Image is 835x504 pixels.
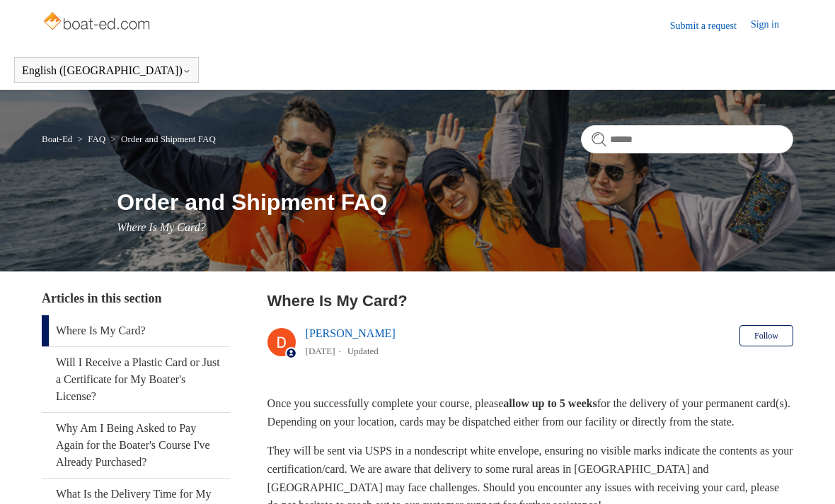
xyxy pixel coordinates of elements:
span: Articles in this section [42,291,161,305]
input: Search [581,125,793,153]
a: FAQ [88,134,105,144]
a: Why Am I Being Asked to Pay Again for the Boater's Course I've Already Purchased? [42,413,230,478]
h1: Order and Shipment FAQ [117,185,793,219]
li: FAQ [75,134,108,144]
h2: Where Is My Card? [267,289,793,312]
button: Follow Article [739,325,793,346]
img: Boat-Ed Help Center home page [42,8,154,37]
div: Live chat [788,457,824,493]
p: Once you successfully complete your course, please for the delivery of your permanent card(s). De... [267,394,793,430]
time: 04/15/2024, 17:31 [306,346,335,356]
li: Order and Shipment FAQ [108,134,215,144]
li: Boat-Ed [42,134,75,144]
strong: allow up to 5 weeks [503,397,597,409]
li: Updated [347,346,379,356]
a: Will I Receive a Plastic Card or Just a Certificate for My Boater's License? [42,347,230,412]
a: Boat-Ed [42,134,72,144]
a: Sign in [751,17,793,34]
a: Submit a request [670,18,751,33]
span: Where Is My Card? [117,221,205,233]
a: [PERSON_NAME] [306,327,396,339]
a: Order and Shipment FAQ [121,134,216,144]
a: Where Is My Card? [42,315,230,346]
button: English ([GEOGRAPHIC_DATA]) [22,64,191,77]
